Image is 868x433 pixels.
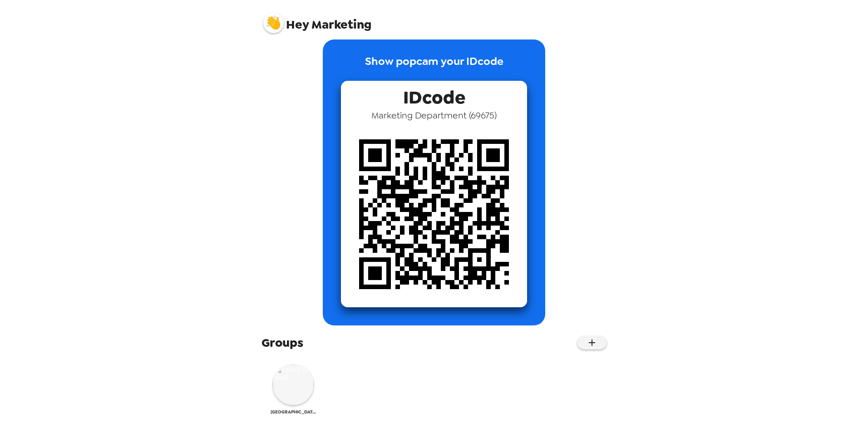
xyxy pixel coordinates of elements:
[263,8,371,31] span: Marketing
[263,13,284,33] img: profile pic
[403,81,465,109] span: IDcode
[273,364,314,405] img: Lake City Bank
[271,409,316,415] span: [GEOGRAPHIC_DATA]
[371,109,497,121] span: Marketing Department ( 69675 )
[365,53,503,81] p: Show popcam your IDcode
[261,335,303,351] span: Groups
[286,16,309,33] span: Hey
[341,121,527,307] img: qr code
